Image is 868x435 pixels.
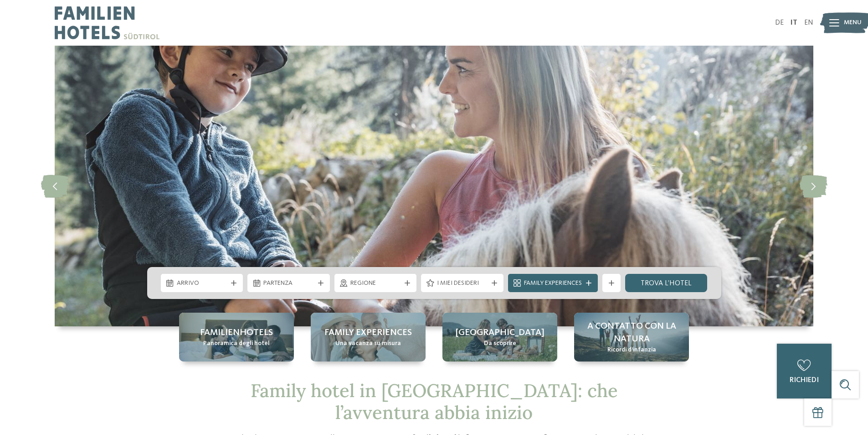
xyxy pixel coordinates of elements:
img: Family hotel in Trentino Alto Adige: la vacanza ideale per grandi e piccini [55,46,813,326]
span: richiedi [790,377,819,384]
span: I miei desideri [437,279,488,288]
span: Partenza [263,279,314,288]
a: trova l’hotel [625,274,708,292]
a: IT [791,19,797,26]
span: Family Experiences [524,279,582,288]
a: richiedi [777,344,832,398]
span: Menu [844,18,862,27]
span: Family experiences [324,326,412,339]
a: DE [775,19,784,26]
span: Panoramica degli hotel [203,339,270,348]
span: Regione [350,279,401,288]
a: EN [804,19,813,26]
span: Familienhotels [200,326,273,339]
span: A contatto con la natura [583,320,680,346]
a: Family hotel in Trentino Alto Adige: la vacanza ideale per grandi e piccini Family experiences Un... [311,313,426,362]
span: Family hotel in [GEOGRAPHIC_DATA]: che l’avventura abbia inizio [251,379,618,424]
a: Family hotel in Trentino Alto Adige: la vacanza ideale per grandi e piccini [GEOGRAPHIC_DATA] Da ... [442,313,557,362]
span: Da scoprire [484,339,516,348]
span: Arrivo [177,279,227,288]
span: Una vacanza su misura [335,339,401,348]
a: Family hotel in Trentino Alto Adige: la vacanza ideale per grandi e piccini Familienhotels Panora... [179,313,294,362]
span: Ricordi d’infanzia [607,346,656,355]
span: [GEOGRAPHIC_DATA] [456,326,544,339]
a: Family hotel in Trentino Alto Adige: la vacanza ideale per grandi e piccini A contatto con la nat... [574,313,689,362]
